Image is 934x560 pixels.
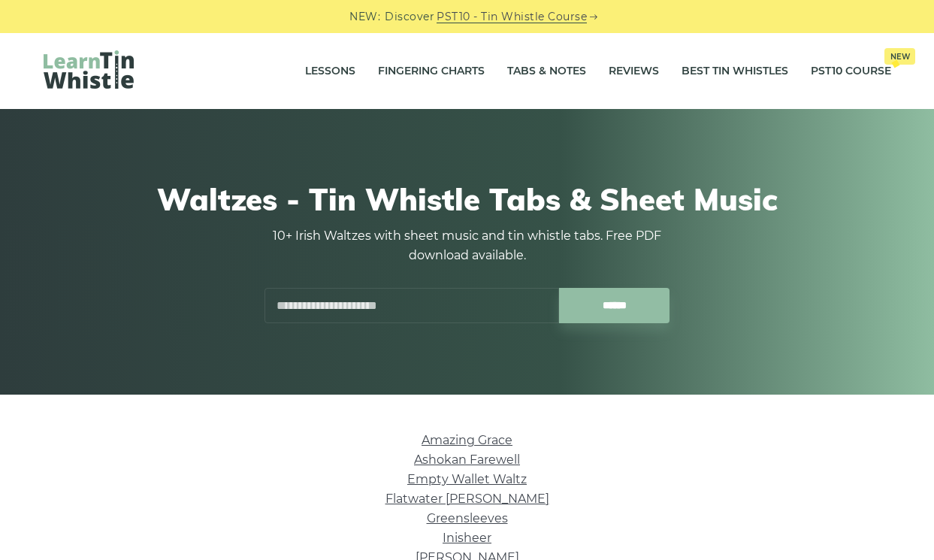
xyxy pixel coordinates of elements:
[609,53,659,90] a: Reviews
[682,53,788,90] a: Best Tin Whistles
[44,50,134,89] img: LearnTinWhistle.com
[305,53,355,90] a: Lessons
[407,472,527,486] a: Empty Wallet Waltz
[507,53,586,90] a: Tabs & Notes
[427,511,508,525] a: Greensleeves
[884,48,915,65] span: New
[385,492,549,506] a: Flatwater [PERSON_NAME]
[44,181,890,217] h1: Waltzes - Tin Whistle Tabs & Sheet Music
[414,453,520,467] a: Ashokan Farewell
[422,433,512,447] a: Amazing Grace
[378,53,485,90] a: Fingering Charts
[443,531,491,545] a: Inisheer
[811,53,891,90] a: PST10 CourseNew
[264,226,670,265] p: 10+ Irish Waltzes with sheet music and tin whistle tabs. Free PDF download available.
